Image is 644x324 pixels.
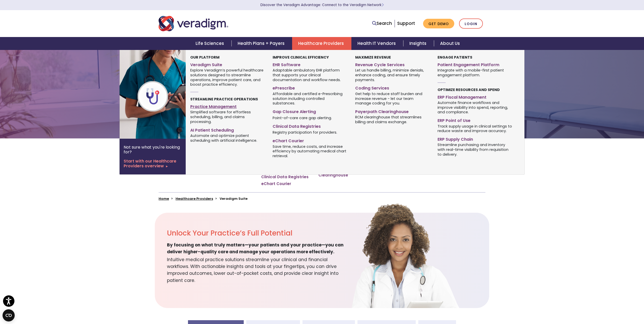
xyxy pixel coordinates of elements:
[273,91,347,106] span: Affordable and certified e-Prescribing solution including controlled substances.
[190,133,265,143] span: Automate and optimize patient scheduling with artificial intelligence.
[190,60,265,68] a: Veradigm Suite
[190,55,219,60] strong: Our Platform
[318,168,363,178] a: Payerpath Clearinghouse
[261,181,291,186] a: eChart Courier
[167,242,350,255] span: By focusing on what truly matters—your patients and your practice—you can deliver higher-quality ...
[438,55,472,60] strong: Engage Patients
[438,116,512,123] a: ERP Point of Use
[159,15,228,32] img: Veradigm logo
[273,122,347,129] a: Clinical Data Registries
[434,37,466,50] a: About Us
[355,115,430,124] span: RCM clearinghouse that streamlines billing and claims exchange.
[3,309,15,321] button: Open CMP widget
[397,20,415,26] a: Support
[159,196,169,201] a: Home
[190,126,265,133] a: AI Patient Scheduling
[355,84,430,91] a: Coding Services
[124,145,182,154] p: Not sure what you're looking for?
[355,91,430,106] span: Get help to reduce staff burden and increase revenue - let our team manage coding for you.
[261,174,309,179] a: Clinical Data Registries
[273,136,347,144] a: eChart Courier
[190,97,258,102] strong: Streamline Practice Operations
[438,60,512,68] a: Patient Engagement Platform
[273,55,329,60] strong: Improve Clinical Efficiency
[273,84,347,91] a: ePrescribe
[355,55,391,60] strong: Maximize Revenue
[438,123,512,133] span: Track supply usage in clinical settings to reduce waste and improve accuracy.
[273,130,337,135] span: Registry participation for providers.
[438,93,512,100] a: ERP Fiscal Management
[292,37,351,50] a: Healthcare Providers
[382,3,384,7] span: Learn More
[167,255,350,284] span: Intuitive medical practice solutions streamline your clinical and financial workflows. With actio...
[190,37,232,50] a: Life Sciences
[190,110,265,124] span: Simplified software for effortless scheduling, billing, and claims processing.
[423,19,454,29] a: Get Demo
[120,50,201,139] img: Healthcare Provider
[176,196,213,201] a: Healthcare Providers
[459,19,483,29] a: Login
[273,68,347,82] span: Adaptable ambulatory EHR platform that supports your clinical documentation and workflow needs.
[355,107,430,115] a: Payerpath Clearinghouse
[124,159,182,168] a: Start with our Healthcare Providers overview
[190,102,265,110] a: Practice Management
[355,68,430,82] span: Let us handle billing, minimize denials, enhance coding, and ensure timely payments.
[438,142,512,157] span: Streamline purchasing and inventory with real-time visibility from requisition to delivery.
[438,87,500,92] strong: Optimize Resources and Spend
[438,100,512,115] span: Automate finance workflows and improve visibility into spend, reporting, and compliance.
[167,229,350,238] h2: Unlock Your Practice’s Full Potential
[273,107,347,115] a: Gap Closure Alerting
[403,37,434,50] a: Insights
[341,203,468,308] img: solution-provider-potential.png
[355,60,430,68] a: Revenue Cycle Services
[438,135,512,142] a: ERP Supply Chain
[372,20,392,27] a: Search
[351,37,403,50] a: Health IT Vendors
[273,115,332,120] span: Point-of-care care gap alerting.
[232,37,292,50] a: Health Plans + Payers
[273,144,347,158] span: Save time, reduce costs, and increase efficiency by automating medical chart retrieval.
[190,68,265,87] span: Explore Veradigm’s powerful healthcare solutions designed to streamline operations, improve patie...
[273,60,347,68] a: EHR Software
[438,68,512,78] span: Integrate with a mobile-first patient engagement platform.
[260,3,384,7] a: Discover the Veradigm Advantage: Connect to the Veradigm NetworkLearn More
